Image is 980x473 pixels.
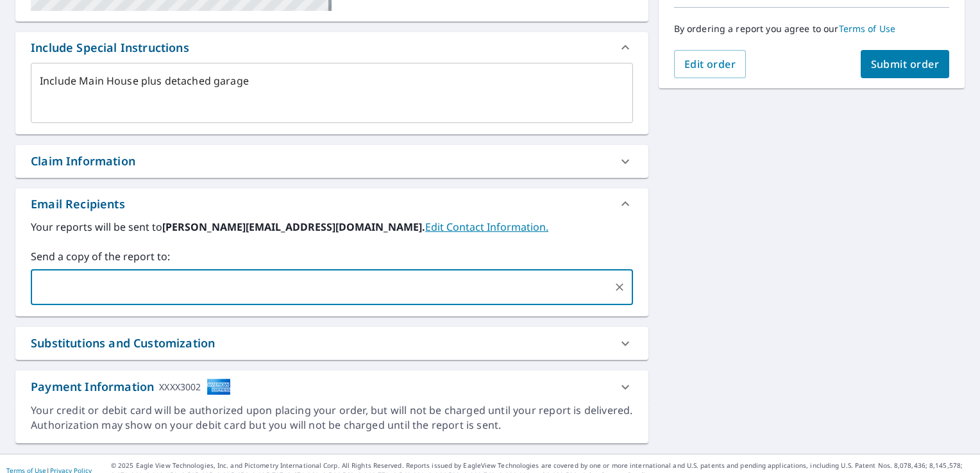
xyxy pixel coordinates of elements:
[15,32,648,63] div: Include Special Instructions
[31,153,135,170] div: Claim Information
[31,249,633,264] label: Send a copy of the report to:
[207,378,231,395] img: cardImage
[15,145,648,178] div: Claim Information
[839,22,896,35] a: Terms of Use
[674,23,949,35] p: By ordering a report you agree to our
[40,75,624,112] textarea: Include Main House plus detached garage
[611,278,629,296] button: Clear
[31,335,215,352] div: Substitutions and Customization
[31,403,633,433] div: Your credit or debit card will be authorized upon placing your order, but will not be charged unt...
[159,378,201,395] div: XXXX3002
[31,219,633,235] label: Your reports will be sent to
[684,57,736,71] span: Edit order
[31,378,231,395] div: Payment Information
[861,50,950,78] button: Submit order
[15,188,648,219] div: Email Recipients
[871,57,940,71] span: Submit order
[15,327,648,360] div: Substitutions and Customization
[162,220,425,234] b: [PERSON_NAME][EMAIL_ADDRESS][DOMAIN_NAME].
[31,195,125,213] div: Email Recipients
[674,50,747,78] button: Edit order
[15,370,648,403] div: Payment InformationXXXX3002cardImage
[425,220,548,234] a: EditContactInfo
[31,39,189,56] div: Include Special Instructions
